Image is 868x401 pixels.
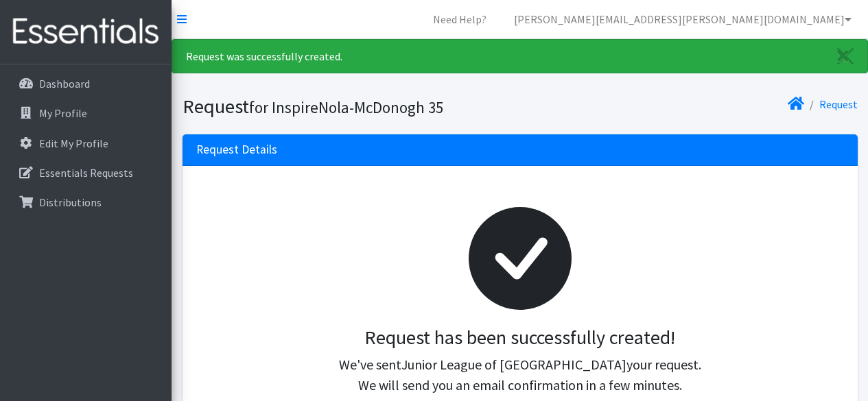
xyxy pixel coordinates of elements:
[422,5,497,33] a: Need Help?
[819,97,858,111] a: Request
[5,99,166,127] a: My Profile
[183,95,515,119] h1: Request
[172,39,868,73] div: Request was successfully created.
[823,40,867,73] a: Close
[5,70,166,97] a: Dashboard
[39,166,133,180] p: Essentials Requests
[196,143,277,157] h3: Request Details
[207,354,833,396] p: We've sent your request. We will send you an email confirmation in a few minutes.
[249,97,443,117] small: for InspireNola-McDonogh 35
[39,106,87,120] p: My Profile
[5,189,166,216] a: Distributions
[39,77,90,90] p: Dashboard
[207,326,833,350] h3: Request has been successfully created!
[39,195,102,209] p: Distributions
[5,130,166,157] a: Edit My Profile
[5,9,166,55] img: HumanEssentials
[5,159,166,186] a: Essentials Requests
[39,136,108,150] p: Edit My Profile
[401,356,626,373] span: Junior League of [GEOGRAPHIC_DATA]
[503,5,863,33] a: [PERSON_NAME][EMAIL_ADDRESS][PERSON_NAME][DOMAIN_NAME]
